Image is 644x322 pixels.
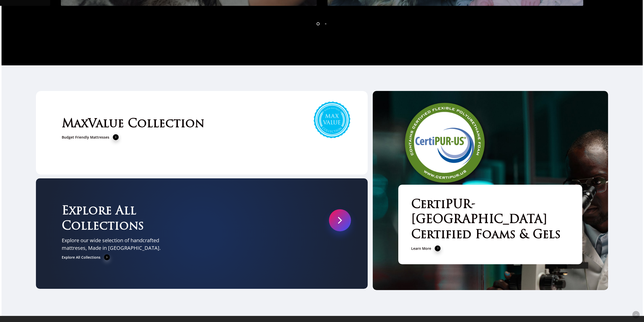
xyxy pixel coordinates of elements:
h3: MaxValue Collection [62,117,342,132]
a: Explore All Collections [62,254,110,260]
a: Learn More [411,245,441,252]
h3: Explore All Collections [62,204,169,234]
li: Page dot 2 [322,20,330,27]
p: Explore our wide selection of handcrafted mattreses, Made in [GEOGRAPHIC_DATA]. [62,237,169,252]
h3: CertiPUR-[GEOGRAPHIC_DATA] Certified Foams & Gels [411,198,569,243]
a: Back to top [632,311,640,318]
a: Budget Friendly Mattresses [62,134,119,140]
li: Page dot 1 [315,20,322,27]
